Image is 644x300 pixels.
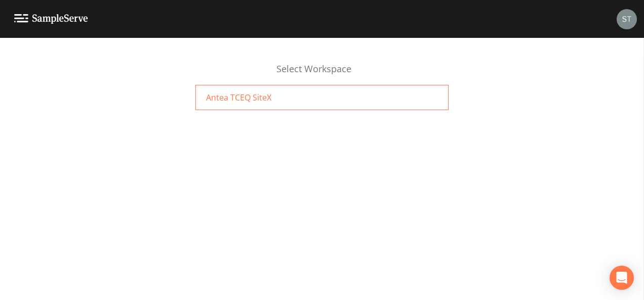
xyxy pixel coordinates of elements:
span: Antea TCEQ SiteX [206,91,271,104]
div: Select Workspace [195,62,449,85]
div: Open Intercom Messenger [610,266,634,290]
a: Antea TCEQ SiteX [195,85,449,110]
img: logo [14,14,88,24]
img: c0670e89e469b6405363224a5fca805c [617,9,637,29]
